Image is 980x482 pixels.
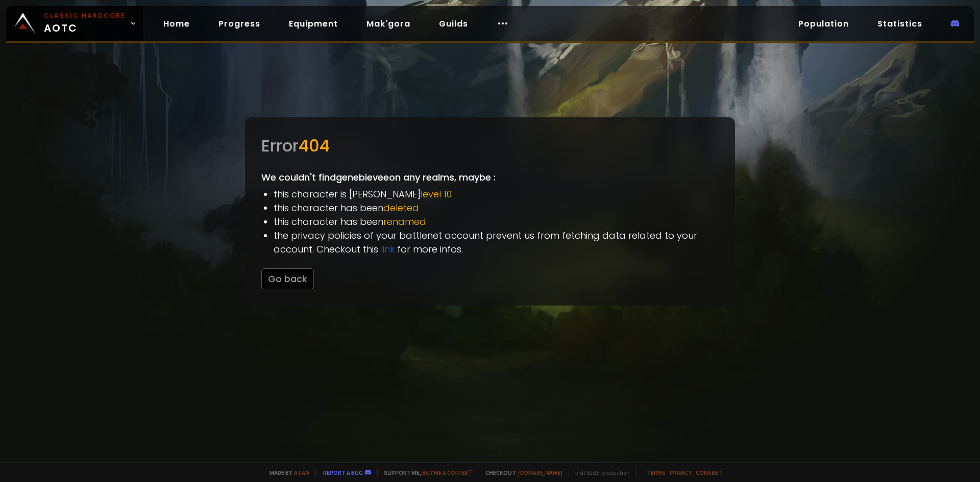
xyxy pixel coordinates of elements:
[479,469,562,476] span: Checkout
[383,215,426,228] span: renamed
[44,11,126,20] small: Classic Hardcore
[155,13,198,34] a: Home
[299,134,330,157] span: 404
[274,187,719,201] li: this character is [PERSON_NAME]
[518,469,562,476] a: [DOMAIN_NAME]
[210,13,268,34] a: Progress
[274,229,719,256] li: the privacy policies of your battlenet account prevent us from fetching data related to your acco...
[281,13,346,34] a: Equipment
[377,469,473,476] span: Support me,
[294,469,309,476] a: a fan
[696,469,723,476] a: Consent
[790,13,857,34] a: Population
[44,11,126,36] span: AOTC
[647,469,666,476] a: Terms
[422,469,473,476] a: Buy me a coffee
[670,469,692,476] a: Privacy
[383,201,419,214] span: deleted
[381,243,395,256] a: link
[6,6,143,41] a: Classic HardcoreAOTC
[245,117,735,306] div: We couldn't find genebievee on any realms, maybe :
[274,215,719,229] li: this character has been
[261,268,314,289] button: Go back
[358,13,419,34] a: Mak'gora
[263,469,309,476] span: Made by
[421,188,452,200] span: level 10
[569,469,630,476] span: v. d752d5 - production
[274,201,719,215] li: this character has been
[869,13,930,34] a: Statistics
[261,272,314,285] a: Go back
[431,13,476,34] a: Guilds
[261,134,719,158] div: Error
[323,469,363,476] a: Report a bug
